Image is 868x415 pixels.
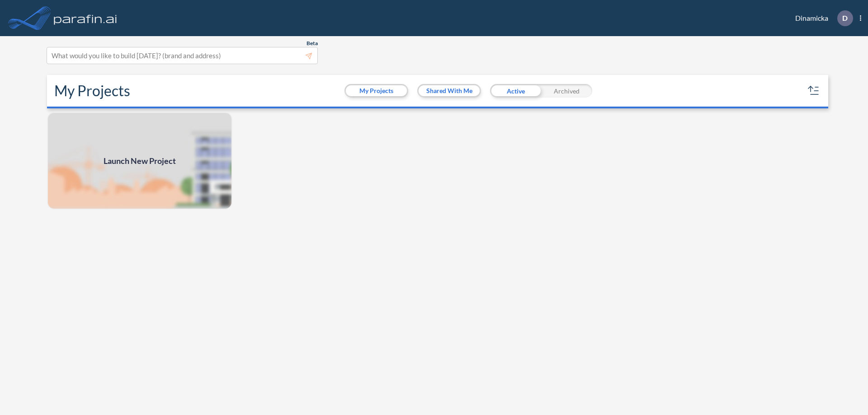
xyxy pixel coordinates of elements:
[307,40,318,47] span: Beta
[47,112,232,210] a: Launch New Project
[104,155,176,167] span: Launch New Project
[541,84,592,98] div: Archived
[842,14,848,22] p: D
[807,84,821,98] button: sort
[346,85,407,96] button: My Projects
[419,85,480,96] button: Shared With Me
[490,84,541,98] div: Active
[782,10,861,26] div: Dinamicka
[52,9,119,27] img: logo
[47,112,232,210] img: add
[54,82,130,99] h2: My Projects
